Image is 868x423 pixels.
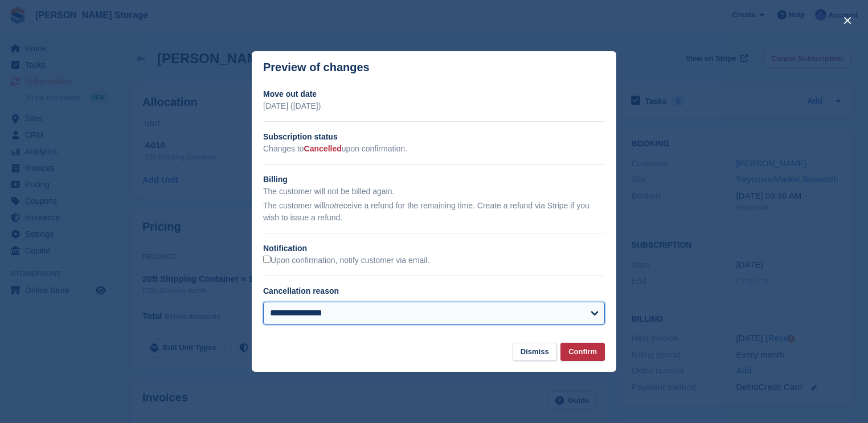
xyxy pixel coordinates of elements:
input: Upon confirmation, notify customer via email. [263,256,271,263]
h2: Move out date [263,88,605,100]
em: not [325,201,336,210]
label: Cancellation reason [263,286,339,295]
label: Upon confirmation, notify customer via email. [263,256,429,266]
h2: Billing [263,174,605,186]
p: The customer will receive a refund for the remaining time. Create a refund via Stripe if you wish... [263,200,605,224]
button: Dismiss [513,343,557,362]
h2: Subscription status [263,131,605,143]
h2: Notification [263,243,605,254]
p: The customer will not be billed again. [263,186,605,198]
p: Preview of changes [263,61,370,74]
button: Confirm [560,343,605,362]
span: Cancelled [304,144,342,153]
p: [DATE] ([DATE]) [263,100,605,112]
p: Changes to upon confirmation. [263,143,605,155]
button: close [838,11,857,30]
